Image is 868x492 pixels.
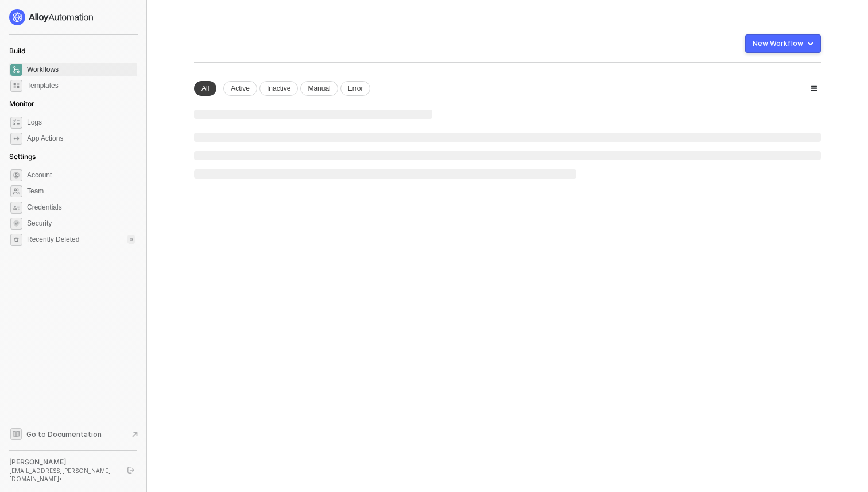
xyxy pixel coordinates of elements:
span: security [10,218,22,230]
span: settings [10,234,22,246]
div: Error [340,81,371,96]
a: logo [9,9,137,25]
div: New Workflow [753,39,803,48]
span: Security [27,216,135,230]
span: Build [9,47,25,55]
span: Monitor [9,99,34,108]
span: Go to Documentation [26,429,102,439]
div: Manual [300,81,338,96]
img: logo [9,9,94,25]
button: New Workflow [745,34,821,53]
span: Settings [9,152,36,161]
div: App Actions [27,134,63,144]
div: All [194,81,216,96]
span: settings [10,169,22,181]
span: Workflows [27,63,135,76]
div: 0 [127,235,135,244]
div: Active [223,81,257,96]
span: marketplace [10,80,22,92]
span: icon-app-actions [10,133,22,145]
span: Team [27,184,135,198]
span: Recently Deleted [27,235,79,245]
div: [PERSON_NAME] [9,458,117,467]
span: Account [27,168,135,182]
span: icon-logs [10,117,22,129]
span: Credentials [27,200,135,214]
div: Inactive [259,81,298,96]
span: document-arrow [129,429,141,440]
div: [EMAIL_ADDRESS][PERSON_NAME][DOMAIN_NAME] • [9,467,117,483]
a: Knowledge Base [9,427,138,441]
span: Templates [27,79,135,92]
span: logout [127,467,134,474]
span: credentials [10,202,22,214]
span: dashboard [10,64,22,76]
span: documentation [10,428,22,440]
span: Logs [27,115,135,129]
span: team [10,185,22,197]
